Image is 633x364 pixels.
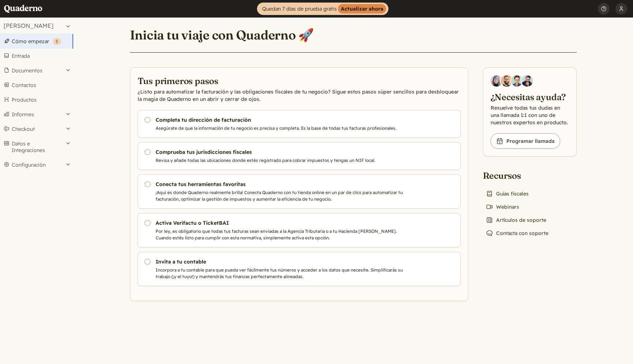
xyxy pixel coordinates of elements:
p: Revisa y añade todas las ubicaciones donde estés registrado para cobrar impuestos y tengas un NIF... [156,157,405,164]
h2: Recursos [483,170,551,181]
h3: Invita a tu contable [156,258,405,265]
p: Incorpora a tu contable para que pueda ver fácilmente tus números y acceder a los datos que neces... [156,267,405,280]
a: Activa Verifactu o TicketBAI Por ley, es obligatorio que todas tus facturas sean enviadas a la Ag... [138,213,461,247]
img: Diana Carrasco, Account Executive at Quaderno [491,75,502,87]
a: Comprueba tus jurisdicciones fiscales Revisa y añade todas las ubicaciones donde estés registrado... [138,142,461,170]
a: Contacta con soporte [483,228,551,238]
img: Jairo Fumero, Account Executive at Quaderno [501,75,513,87]
h3: Comprueba tus jurisdicciones fiscales [156,148,405,156]
h2: ¿Necesitas ayuda? [491,91,569,103]
h1: Inicia tu viaje con Quaderno 🚀 [130,27,314,43]
h3: Completa tu dirección de facturación [156,116,405,124]
h3: Conecta tus herramientas favoritas [156,181,405,188]
a: Guías fiscales [483,189,532,199]
h2: Tus primeros pasos [138,75,461,87]
p: ¿Listo para automatizar la facturación y las obligaciones fiscales de tu negocio? Sigue estos pas... [138,88,461,103]
p: Por ley, es obligatorio que todas tus facturas sean enviadas a la Agencia Tributaria o a tu Hacie... [156,228,405,241]
a: Invita a tu contable Incorpora a tu contable para que pueda ver fácilmente tus números y acceder ... [138,252,461,286]
p: Asegúrate de que la información de tu negocio es precisa y completa. Es la base de todas tus fact... [156,125,405,132]
img: Ivo Oltmans, Business Developer at Quaderno [511,75,523,87]
a: Quedan 7 días de prueba gratisActualizar ahora [257,3,388,15]
p: Resuelve todas tus dudas en una llamada 1:1 con uno de nuestros expertos en producto. [491,104,569,126]
a: Conecta tus herramientas favoritas ¡Aquí es donde Quaderno realmente brilla! Conecta Quaderno con... [138,174,461,209]
a: Programar llamada [491,133,560,149]
a: Artículos de soporte [483,215,549,225]
h3: Activa Verifactu o TicketBAI [156,219,405,227]
img: Javier Rubio, DevRel at Quaderno [521,75,533,87]
span: 5 [56,39,58,44]
a: Webinars [483,202,522,212]
strong: Actualizar ahora [338,4,386,14]
p: ¡Aquí es donde Quaderno realmente brilla! Conecta Quaderno con tu tienda online en un par de clic... [156,189,405,202]
a: Completa tu dirección de facturación Asegúrate de que la información de tu negocio es precisa y c... [138,110,461,138]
